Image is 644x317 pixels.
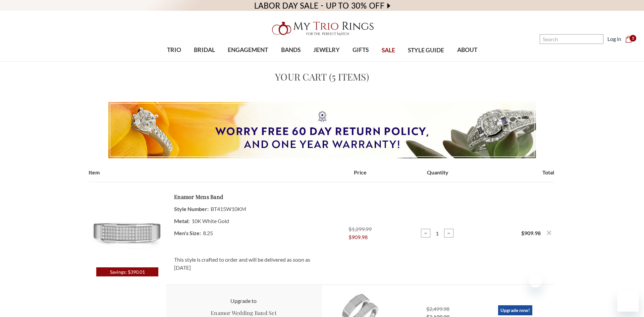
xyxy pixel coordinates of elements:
[348,233,372,241] span: $909.98
[89,70,555,84] h1: Your Cart (5 items)
[170,309,317,317] h4: Enamor Wedding Band Set
[174,255,310,272] span: This style is crafted to order and will be delivered as soon as [DATE]
[625,35,636,43] a: Cart with 0 items
[228,46,268,54] span: ENGAGEMENT
[346,39,375,61] a: GIFTS
[89,190,166,276] a: Savings: $390.01
[174,203,209,215] dt: Style Number:
[174,215,190,227] dt: Metal:
[399,168,476,182] th: Quantity
[464,61,471,62] button: submenu toggle
[160,39,187,61] a: TRIO
[89,190,166,267] img: Photo of Enamor 1/3 ct tw. Diamond Mens Band 10K White Gold [BT415WM]
[382,46,395,55] span: SALE
[477,168,554,182] th: Total
[96,267,158,276] span: Savings: $390.01
[108,102,536,158] img: Worry Free 60 Day Return Policy
[187,39,221,61] a: BRIDAL
[313,46,340,54] span: JEWELRY
[375,40,401,61] a: SALE
[546,230,552,236] button: Remove Enamor 1/3 ct tw. Diamond Mens Band 10K White Gold from cart
[431,230,443,236] input: Enamor 1/3 ct tw. Diamond Mens Band 10K White Gold
[529,274,542,287] iframe: Cerrar mensaje
[166,309,321,317] a: Enamor Wedding Band Set
[281,46,301,54] span: BANDS
[174,193,223,201] a: Enamor Mens Band
[174,227,313,239] dd: 8.25
[187,18,457,39] a: My Trio Rings
[540,34,603,44] input: Search and use arrows or TAB to navigate results
[607,35,621,43] a: Log in
[201,61,208,62] button: submenu toggle
[221,39,274,61] a: ENGAGEMENT
[268,18,376,39] img: My Trio Rings
[348,226,372,232] span: $1,299.99
[457,46,477,54] span: ABOUT
[274,39,307,61] a: BANDS
[194,46,215,54] span: BRIDAL
[323,61,330,62] button: submenu toggle
[174,203,313,215] dd: BT415W10KM
[426,306,449,312] span: $2,499.98
[167,46,181,54] span: TRIO
[287,61,294,62] button: submenu toggle
[307,39,346,61] a: JEWELRY
[408,46,444,55] span: STYLE GUIDE
[353,46,369,54] span: GIFTS
[450,39,483,61] a: ABOUT
[245,61,251,62] button: submenu toggle
[174,215,313,227] dd: 10K White Gold
[230,298,257,304] span: Upgrade to
[401,40,450,61] a: STYLE GUIDE
[498,305,532,315] a: Upgrade now!
[321,168,399,182] th: Price
[617,290,639,312] iframe: Botón para iniciar la ventana de mensajería
[174,227,201,239] dt: Men's Size:
[171,61,177,62] button: submenu toggle
[89,168,321,182] th: Item
[357,61,364,62] button: submenu toggle
[630,35,636,42] span: 5
[521,230,541,236] strong: $909.98
[625,36,632,43] svg: cart.cart_preview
